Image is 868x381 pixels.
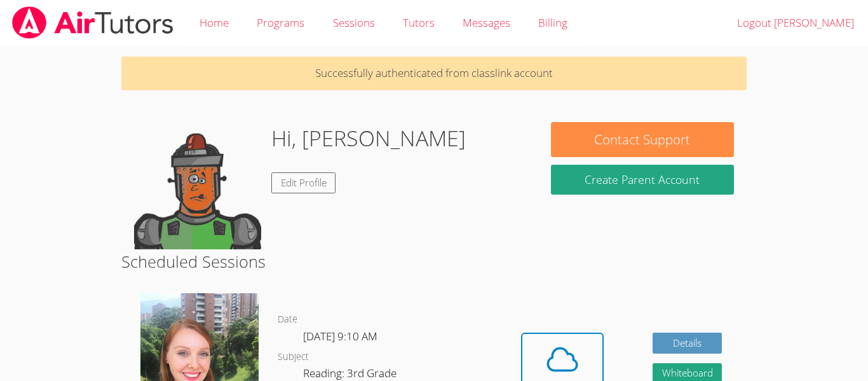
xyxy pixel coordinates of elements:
button: Create Parent Account [551,165,734,195]
h1: Hi, [PERSON_NAME] [271,122,466,155]
p: Successfully authenticated from classlink account [121,57,747,90]
img: default.png [134,122,261,249]
span: Messages [463,15,510,30]
h2: Scheduled Sessions [121,249,747,274]
a: Edit Profile [271,172,336,193]
button: Contact Support [551,122,734,157]
img: airtutors_banner-c4298cdbf04f3fff15de1276eac7730deb9818008684d7c2e4769d2f7ddbe033.png [11,6,175,39]
dt: Subject [278,349,309,365]
a: Details [653,333,722,354]
dt: Date [278,312,297,328]
span: [DATE] 9:10 AM [303,329,377,343]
